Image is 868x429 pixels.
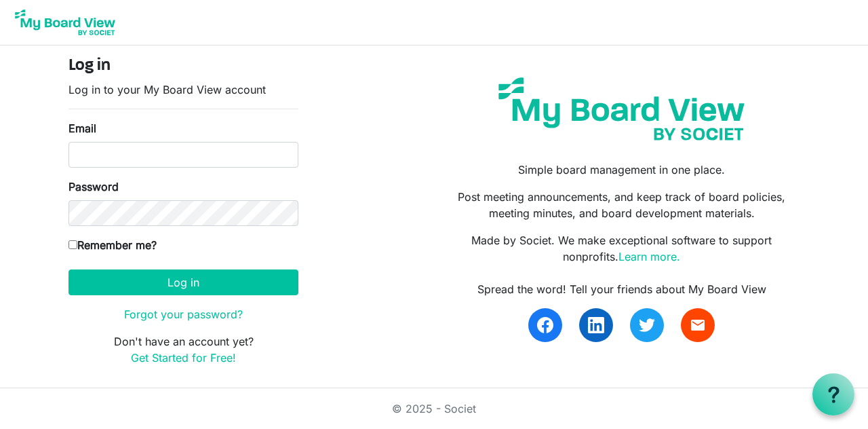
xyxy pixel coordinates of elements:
[68,56,298,76] h4: Log in
[588,317,604,333] img: linkedin.svg
[68,269,298,295] button: Log in
[68,240,77,249] input: Remember me?
[444,189,800,221] p: Post meeting announcements, and keep track of board policies, meeting minutes, and board developm...
[68,237,157,253] label: Remember me?
[68,333,298,366] p: Don't have an account yet?
[68,81,298,98] p: Log in to your My Board View account
[488,67,755,151] img: my-board-view-societ.svg
[68,120,96,136] label: Email
[131,351,236,365] a: Get Started for Free!
[392,402,476,415] a: © 2025 - Societ
[444,232,800,265] p: Made by Societ. We make exceptional software to support nonprofits.
[124,307,243,321] a: Forgot your password?
[690,317,706,333] span: email
[639,317,655,333] img: twitter.svg
[681,308,715,342] a: email
[537,317,553,333] img: facebook.svg
[444,162,800,178] p: Simple board management in one place.
[444,281,800,297] div: Spread the word! Tell your friends about My Board View
[68,179,119,195] label: Password
[618,250,680,263] a: Learn more.
[11,5,119,39] img: My Board View Logo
